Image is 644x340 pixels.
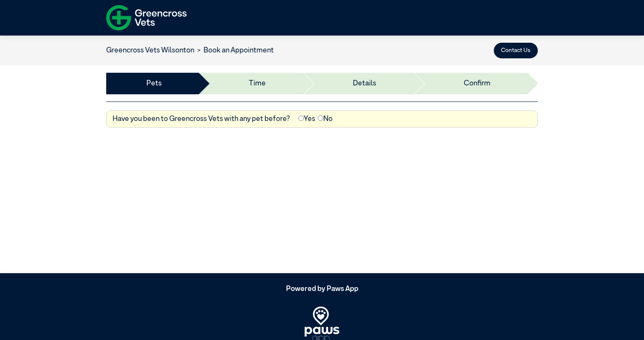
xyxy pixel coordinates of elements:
[298,115,304,121] input: Yes
[106,285,538,293] h5: Powered by Paws App
[146,78,162,89] a: Pets
[194,45,274,56] li: Book an Appointment
[494,43,538,58] button: Contact Us
[106,47,194,54] a: Greencross Vets Wilsonton
[318,115,323,121] input: No
[318,114,333,125] label: No
[298,114,315,125] label: Yes
[106,2,187,33] img: f-logo
[113,114,290,125] label: Have you been to Greencross Vets with any pet before?
[106,45,274,56] nav: breadcrumb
